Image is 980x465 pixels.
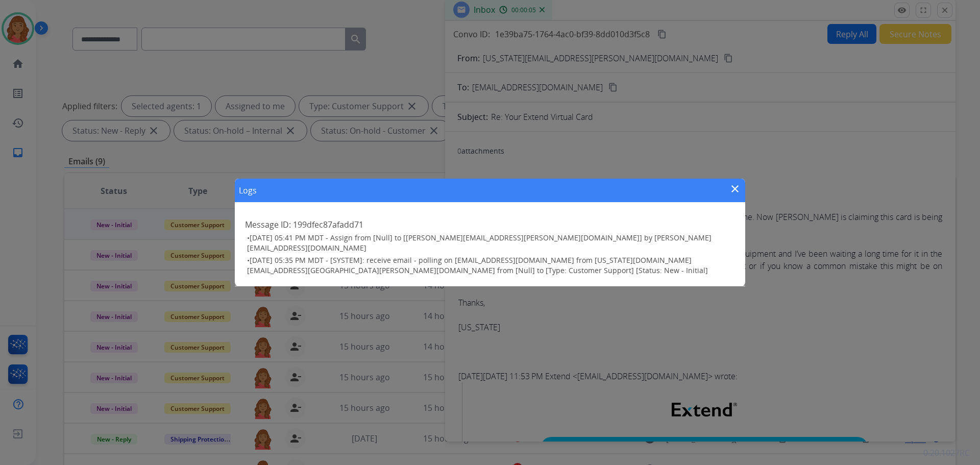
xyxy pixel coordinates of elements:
span: 199dfec87afadd71 [293,219,363,230]
h3: • [247,255,735,276]
h1: Logs [239,184,257,197]
h3: • [247,233,735,253]
p: 0.20.1027RC [923,447,970,459]
span: Message ID: [245,219,291,230]
span: [DATE] 05:41 PM MDT - Assign from [Null] to [[PERSON_NAME][EMAIL_ADDRESS][PERSON_NAME][DOMAIN_NAM... [247,233,712,253]
mat-icon: close [729,183,741,195]
span: [DATE] 05:35 PM MDT - [SYSTEM]: receive email - polling on [EMAIL_ADDRESS][DOMAIN_NAME] from [US_... [247,255,708,275]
